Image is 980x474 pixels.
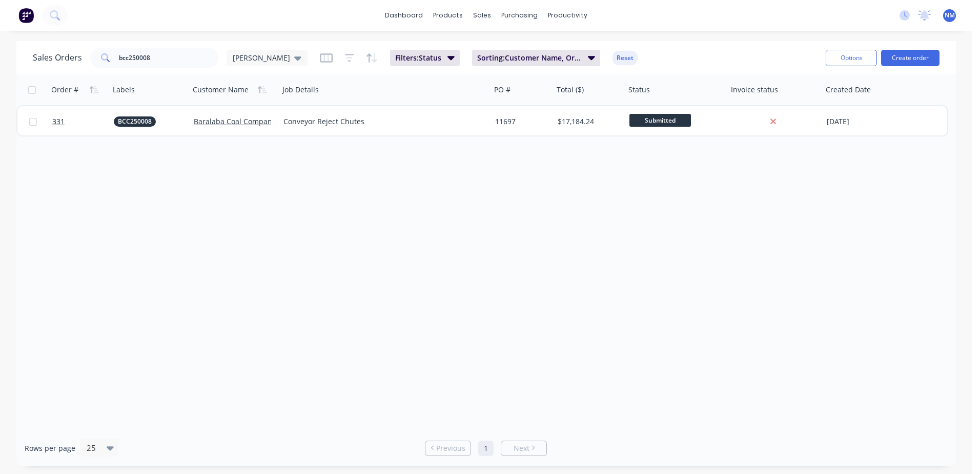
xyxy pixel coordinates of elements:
[380,8,428,23] a: dashboard
[477,53,582,63] span: Sorting: Customer Name, Order #
[283,116,477,127] div: Conveyor Reject Chutes
[114,116,156,127] button: BCC250008
[628,85,650,95] div: Status
[193,85,249,95] div: Customer Name
[731,85,778,95] div: Invoice status
[557,85,584,95] div: Total ($)
[495,116,547,127] div: 11697
[194,116,301,126] a: Baralaba Coal Company Pty Ltd
[478,441,494,456] a: Page 1 is your current page
[945,11,955,20] span: NM
[826,50,877,66] button: Options
[395,53,441,63] span: Filters: Status
[501,443,546,453] a: Next page
[496,8,543,23] div: purchasing
[558,116,618,127] div: $17,184.24
[472,50,600,66] button: Sorting:Customer Name, Order #
[543,8,593,23] div: productivity
[428,8,468,23] div: products
[51,85,78,95] div: Order #
[827,116,903,127] div: [DATE]
[33,53,82,63] h1: Sales Orders
[25,443,75,453] span: Rows per page
[119,48,219,68] input: Search...
[826,85,871,95] div: Created Date
[282,85,319,95] div: Job Details
[390,50,460,66] button: Filters:Status
[612,51,638,65] button: Reset
[52,106,114,137] a: 331
[514,443,529,453] span: Next
[113,85,135,95] div: Labels
[233,52,290,63] span: [PERSON_NAME]
[18,8,34,23] img: Factory
[52,116,65,127] span: 331
[118,116,152,127] span: BCC250008
[629,114,691,127] span: Submitted
[436,443,465,453] span: Previous
[421,441,551,456] ul: Pagination
[494,85,511,95] div: PO #
[881,50,940,66] button: Create order
[425,443,471,453] a: Previous page
[468,8,496,23] div: sales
